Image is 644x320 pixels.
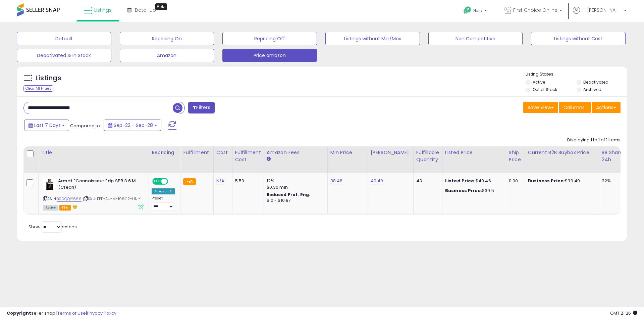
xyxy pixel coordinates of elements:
span: DataHub [135,7,156,13]
a: N/A [216,178,224,184]
div: Clear All Filters [23,85,53,92]
button: Listings without Cost [531,32,626,45]
button: Save View [523,102,558,113]
span: OFF [167,179,178,184]
a: Help [458,1,494,22]
span: All listings currently available for purchase on Amazon [43,205,58,211]
div: Listed Price [445,149,503,156]
label: Out of Stock [533,87,557,92]
button: Actions [592,102,621,113]
small: FBA [183,178,196,185]
div: Min Price [330,149,365,156]
button: Price amazon [222,49,317,62]
div: 43 [416,178,437,184]
span: First Choice Online [513,7,557,13]
button: Repricing Off [222,32,317,45]
span: FBA [59,205,71,211]
button: Non Competitive [428,32,523,45]
p: Listing States: [526,71,627,78]
label: Archived [583,87,601,92]
span: Columns [563,104,585,111]
div: 12% [267,178,322,184]
a: 38.48 [330,178,343,184]
div: Current B2B Buybox Price [528,149,596,156]
button: Filters [188,102,214,113]
button: Sep-22 - Sep-28 [104,120,161,131]
div: $40.46 [445,178,501,184]
i: hazardous material [71,204,78,209]
div: [PERSON_NAME] [371,149,411,156]
span: Help [473,8,482,13]
i: Get Help [463,6,472,14]
button: Last 7 Days [24,120,69,131]
b: Armaf "Connoisseur Edp SPR 3.6 M (Clean) [58,178,140,192]
b: Business Price: [445,187,482,194]
label: Deactivated [583,79,608,85]
button: Amazon [120,49,214,62]
div: Tooltip anchor [155,3,167,10]
div: $39.5 [445,188,501,194]
div: 32% [602,178,624,184]
span: Sep-22 - Sep-28 [114,122,153,129]
div: Ship Price [509,149,522,163]
span: Hi [PERSON_NAME] [582,7,622,13]
b: Reduced Prof. Rng. [267,192,311,197]
img: 31EGLzzyhHL._SL40_.jpg [43,178,56,191]
div: 0.00 [509,178,520,184]
div: Displaying 1 to 1 of 1 items [567,137,621,143]
div: $39.49 [528,178,594,184]
b: Business Price: [528,178,565,184]
button: Columns [559,102,591,113]
span: Listings [94,7,112,13]
span: Show: entries [29,224,77,230]
div: BB Share 24h. [602,149,626,163]
div: Fulfillment Cost [235,149,261,163]
span: | SKU: FPE-AU-M-196412-UNI-1 [83,196,142,201]
button: Listings without Min/Max [325,32,420,45]
div: Preset: [152,196,175,211]
div: $10 - $10.87 [267,198,322,203]
div: Fulfillable Quantity [416,149,439,163]
div: $0.30 min [267,184,322,190]
a: Hi [PERSON_NAME] [573,7,627,22]
a: 40.40 [371,178,383,184]
button: Deactivated & In Stock [17,49,111,62]
h5: Listings [36,74,61,83]
div: Fulfillment [183,149,210,156]
div: Amazon AI [152,188,175,194]
div: Cost [216,149,229,156]
label: Active [533,79,545,85]
a: B0DQQ1Y666 [57,196,82,202]
span: Compared to: [70,123,101,129]
span: ON [153,179,161,184]
b: Listed Price: [445,178,476,184]
div: 5.59 [235,178,259,184]
div: Title [41,149,146,156]
span: Last 7 Days [34,122,61,129]
button: Default [17,32,111,45]
div: Amazon Fees [267,149,325,156]
div: ASIN: [43,178,144,210]
div: Repricing [152,149,177,156]
small: Amazon Fees. [267,156,271,162]
button: Repricing On [120,32,214,45]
